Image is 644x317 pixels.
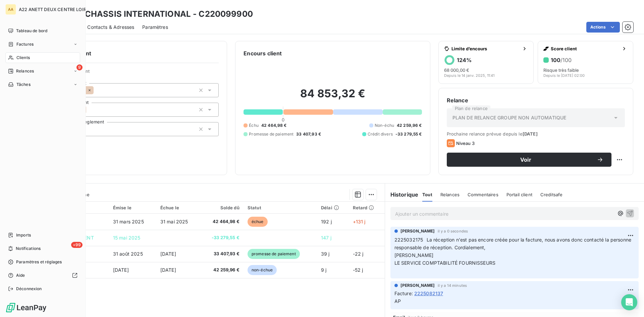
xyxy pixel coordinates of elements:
[86,107,92,113] input: Ajouter une valeur
[422,192,432,197] span: Tout
[457,57,472,63] h6: 124 %
[204,234,239,241] span: -33 279,55 €
[551,57,572,63] h6: 100
[368,131,393,137] span: Crédit divers
[540,192,563,197] span: Creditsafe
[538,41,633,84] button: Score client100/100Risque très faibleDepuis le [DATE] 02:00
[113,205,152,210] div: Émise le
[353,251,364,257] span: -22 j
[438,283,467,287] span: il y a 14 minutes
[113,251,143,257] span: 31 août 2025
[204,218,239,225] span: 42 464,98 €
[16,55,30,61] span: Clients
[261,122,287,128] span: 42 464,98 €
[353,205,381,210] div: Retard
[16,28,47,34] span: Tableau de bord
[16,41,34,47] span: Factures
[586,22,620,33] button: Actions
[16,246,41,252] span: Notifications
[455,157,597,162] span: Voir
[397,122,422,128] span: 42 259,96 €
[400,228,435,234] span: [PERSON_NAME]
[400,282,435,288] span: [PERSON_NAME]
[71,242,83,248] span: +99
[87,24,134,31] span: Contacts & Adresses
[244,49,282,57] h6: Encours client
[160,219,188,224] span: 31 mai 2025
[160,251,176,257] span: [DATE]
[204,251,239,257] span: 33 407,93 €
[296,131,321,137] span: 33 407,93 €
[456,141,475,146] span: Niveau 3
[16,68,34,74] span: Relances
[204,267,239,273] span: 42 259,96 €
[394,252,434,258] span: [PERSON_NAME]
[551,46,619,51] span: Score client
[282,117,284,122] span: 0
[523,131,538,137] span: [DATE]
[113,235,141,241] span: 15 mai 2025
[444,67,469,73] span: 68 000,00 €
[16,232,31,238] span: Imports
[451,46,520,51] span: Limite d’encours
[160,267,176,273] span: [DATE]
[394,237,633,250] span: 2225032175 La réception n'est pas encore créée pour la facture, nous avons donc contacté la perso...
[5,4,16,15] div: AA
[394,290,413,297] span: Facture :
[375,122,394,128] span: Non-échu
[94,87,99,93] input: Ajouter une valeur
[438,41,534,84] button: Limite d’encours124%68 000,00 €Depuis le 14 janv. 2025, 11:41
[506,192,532,197] span: Portail client
[16,272,25,278] span: Aide
[5,270,80,281] a: Aide
[142,24,168,31] span: Paramètres
[113,267,129,273] span: [DATE]
[249,122,259,128] span: Échu
[19,7,89,12] span: A22 ANETT DEUX CENTRE LOIRE
[353,267,363,273] span: -52 j
[113,219,144,224] span: 31 mars 2025
[543,67,579,73] span: Risque très faible
[447,96,625,104] h6: Relance
[468,192,498,197] span: Commentaires
[76,64,83,70] span: 9
[394,260,495,266] span: LE SERVICE COMPTABILITÉ FOURNISSEURS
[452,114,567,121] span: PLAN DE RELANCE GROUPE NON AUTOMATIQUE
[321,205,345,210] div: Délai
[440,192,460,197] span: Relances
[204,205,239,210] div: Solde dû
[249,131,293,137] span: Promesse de paiement
[438,229,468,233] span: il y a 0 secondes
[248,217,268,227] span: échue
[248,205,313,210] div: Statut
[244,87,422,107] h2: 84 853,32 €
[447,153,611,167] button: Voir
[16,259,62,265] span: Paramètres et réglages
[321,219,332,224] span: 192 j
[621,294,637,310] div: Open Intercom Messenger
[395,131,422,137] span: -33 279,55 €
[59,8,253,20] h3: AUTO CHASSIS INTERNATIONAL - C220099900
[353,219,366,224] span: +131 j
[248,265,277,275] span: non-échue
[248,249,300,259] span: promesse de paiement
[54,68,219,78] span: Propriétés Client
[321,251,330,257] span: 39 j
[160,205,196,210] div: Échue le
[16,82,31,88] span: Tâches
[385,191,419,199] h6: Historique
[5,302,47,313] img: Logo LeanPay
[41,49,219,57] h6: Informations client
[414,290,443,297] span: 2225082137
[447,131,625,137] span: Prochaine relance prévue depuis le
[321,267,326,273] span: 9 j
[16,286,42,292] span: Déconnexion
[560,57,572,63] span: /100
[394,298,401,304] span: AP
[543,73,585,77] span: Depuis le [DATE] 02:00
[321,235,331,241] span: 147 j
